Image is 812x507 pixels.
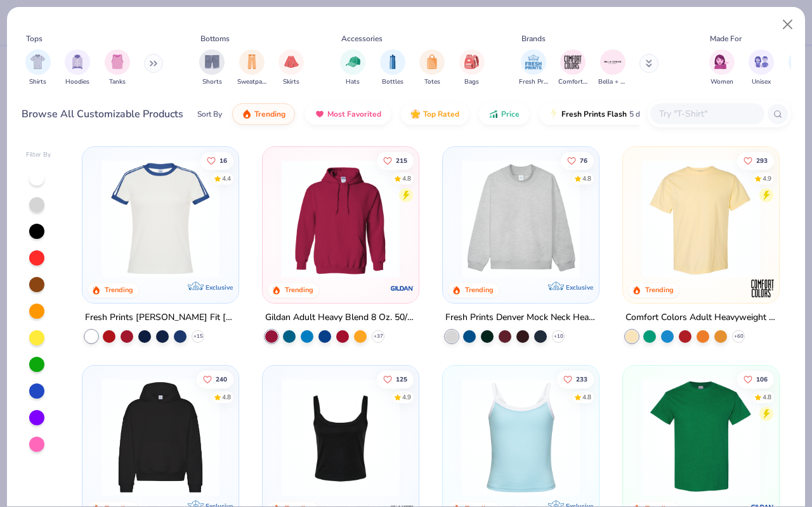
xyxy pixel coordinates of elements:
[561,151,594,169] button: Like
[374,333,383,340] span: + 37
[386,55,400,69] img: Bottles Image
[763,392,771,402] div: 4.8
[206,283,233,292] span: Exclusive
[749,49,774,87] button: filter button
[22,106,183,122] div: Browse All Customizable Products
[401,103,469,125] button: Top Rated
[284,55,299,69] img: Skirts Image
[455,160,586,278] img: f5d85501-0dbb-4ee4-b115-c08fa3845d83
[197,108,222,120] div: Sort By
[519,77,548,87] span: Fresh Prints
[65,49,90,87] button: filter button
[254,109,285,119] span: Trending
[419,49,445,87] div: filter for Totes
[629,107,676,122] span: 5 day delivery
[636,378,766,496] img: db319196-8705-402d-8b46-62aaa07ed94f
[558,77,587,87] span: Comfort Colors
[26,33,43,44] div: Tops
[205,55,219,69] img: Shorts Image
[582,174,591,183] div: 4.8
[275,378,406,496] img: 8af284bf-0d00-45ea-9003-ce4b9a3194ad
[223,392,232,402] div: 4.8
[65,77,89,87] span: Hoodies
[519,49,548,87] button: filter button
[29,77,46,87] span: Shirts
[327,109,381,119] span: Most Favorited
[749,49,774,87] div: filter for Unisex
[95,378,226,496] img: 91acfc32-fd48-4d6b-bdad-a4c1a30ac3fc
[341,33,383,44] div: Accessories
[265,310,416,326] div: Gildan Adult Heavy Blend 8 Oz. 50/50 Hooded Sweatshirt
[30,55,45,69] img: Shirts Image
[380,49,405,87] button: filter button
[193,333,203,340] span: + 15
[340,49,365,87] div: filter for Hats
[110,55,124,69] img: Tanks Image
[737,370,774,388] button: Like
[402,392,411,402] div: 4.9
[749,276,775,301] img: Comfort Colors logo
[382,77,403,87] span: Bottles
[305,103,391,125] button: Most Favorited
[763,174,771,183] div: 4.9
[197,370,234,388] button: Like
[278,49,304,87] button: filter button
[576,376,587,382] span: 233
[201,151,234,169] button: Like
[223,174,232,183] div: 4.4
[406,378,537,496] img: 80dc4ece-0e65-4f15-94a6-2a872a258fbd
[756,376,768,382] span: 106
[737,151,774,169] button: Like
[539,103,686,125] button: Fresh Prints Flash5 day delivery
[109,77,126,87] span: Tanks
[232,103,295,125] button: Trending
[26,150,51,160] div: Filter By
[242,109,252,119] img: trending.gif
[216,376,228,382] span: 240
[524,53,543,72] img: Fresh Prints Image
[406,160,537,278] img: a164e800-7022-4571-a324-30c76f641635
[396,157,407,164] span: 215
[756,157,768,164] span: 293
[315,109,325,119] img: most_fav.gif
[558,49,587,87] div: filter for Comfort Colors
[237,49,266,87] div: filter for Sweatpants
[598,49,627,87] button: filter button
[459,49,485,87] div: filter for Bags
[563,53,582,72] img: Comfort Colors Image
[710,77,733,87] span: Women
[658,106,756,121] input: Try "T-Shirt"
[603,53,622,72] img: Bella + Canvas Image
[390,276,415,301] img: Gildan logo
[278,49,304,87] div: filter for Skirts
[709,49,735,87] button: filter button
[220,157,228,164] span: 16
[733,333,743,340] span: + 60
[455,378,586,496] img: a25d9891-da96-49f3-a35e-76288174bf3a
[464,77,479,87] span: Bags
[566,283,593,292] span: Exclusive
[25,49,51,87] div: filter for Shirts
[245,55,259,69] img: Sweatpants Image
[424,77,440,87] span: Totes
[340,49,365,87] button: filter button
[586,160,716,278] img: a90f7c54-8796-4cb2-9d6e-4e9644cfe0fe
[580,157,587,164] span: 76
[200,33,230,44] div: Bottoms
[275,160,406,278] img: 01756b78-01f6-4cc6-8d8a-3c30c1a0c8ac
[380,49,405,87] div: filter for Bottles
[346,55,360,69] img: Hats Image
[105,49,130,87] div: filter for Tanks
[410,109,421,119] img: TopRated.gif
[557,370,594,388] button: Like
[586,378,716,496] img: 61d0f7fa-d448-414b-acbf-5d07f88334cb
[598,49,627,87] div: filter for Bella + Canvas
[402,174,411,183] div: 4.8
[283,77,299,87] span: Skirts
[519,49,548,87] div: filter for Fresh Prints
[752,77,771,87] span: Unisex
[479,103,529,125] button: Price
[464,55,478,69] img: Bags Image
[419,49,445,87] button: filter button
[70,55,84,69] img: Hoodies Image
